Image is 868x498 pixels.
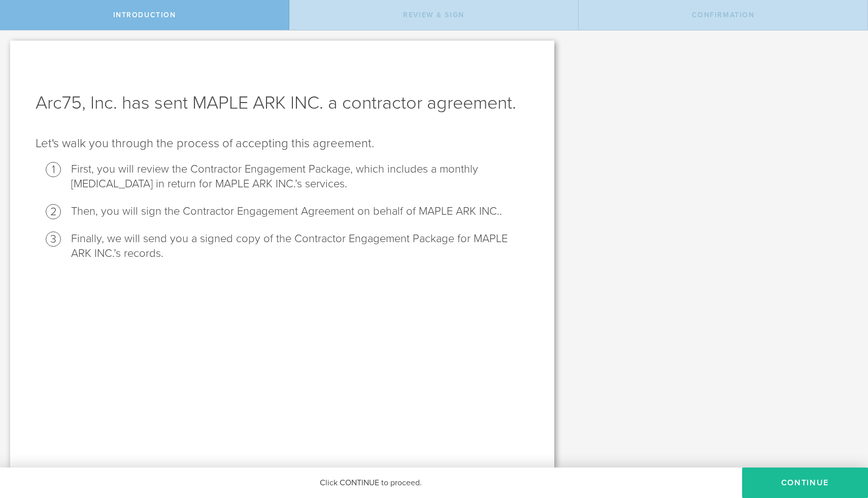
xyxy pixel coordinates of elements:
h1: Arc75, Inc. has sent MAPLE ARK INC. a contractor agreement. [36,91,529,115]
li: Finally, we will send you a signed copy of the Contractor Engagement Package for MAPLE ARK INC.’s... [71,231,529,261]
li: Then, you will sign the Contractor Engagement Agreement on behalf of MAPLE ARK INC.. [71,204,529,219]
li: First, you will review the Contractor Engagement Package, which includes a monthly [MEDICAL_DATA]... [71,162,529,191]
p: Let's walk you through the process of accepting this agreement. [36,136,529,152]
span: Confirmation [692,11,755,19]
span: Introduction [113,11,176,19]
button: Continue [742,468,868,498]
span: Review & sign [403,11,464,19]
